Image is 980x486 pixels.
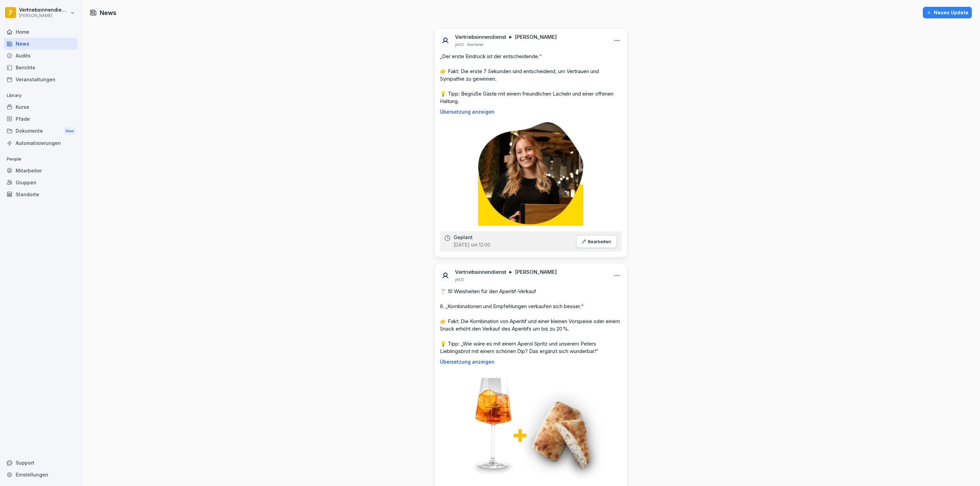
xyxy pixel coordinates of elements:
h1: News [100,8,116,17]
p: [PERSON_NAME] [19,13,69,18]
a: Gruppen [3,177,78,188]
p: People [3,154,78,165]
a: Automatisierungen [3,137,78,149]
div: New [64,127,76,135]
button: Neues Update [923,7,972,18]
a: Mitarbeiter [3,165,78,177]
div: Neues Update [926,9,968,16]
p: jetzt [455,277,464,282]
a: Kurse [3,101,78,113]
a: Pfade [3,113,78,125]
img: g2sav21xnkilg2851ekgkkp5.png [478,120,583,226]
p: „Der erste Eindruck ist der entscheidende.“ 👉 Fakt: Die erste 7 Sekunden sind entscheidend, um Ve... [440,53,622,105]
p: jetzt [455,42,464,47]
a: News [3,38,78,50]
p: 🍸 10 Weisheiten für den Aperitif-Verkauf 6. „Kombinationen und Empfehlungen verkaufen sich besser... [440,288,622,355]
div: Dokumente [3,125,78,137]
div: Support [3,457,78,469]
p: Library [3,90,78,101]
a: DokumenteNew [3,125,78,137]
p: Bearbeitet [467,42,483,47]
button: Bearbeiten [576,235,617,248]
p: Vertriebsinnendienst [455,269,506,275]
p: [DATE] um 12:00 [454,241,490,248]
p: Übersetzung anzeigen [440,359,622,365]
p: [PERSON_NAME] [515,269,557,275]
a: Home [3,26,78,38]
a: Standorte [3,188,78,200]
p: Geplant [454,235,473,240]
p: Übersetzung anzeigen [440,109,622,115]
p: Vertriebsinnendienst [455,34,506,40]
a: Audits [3,50,78,62]
a: Berichte [3,62,78,73]
a: Einstellungen [3,469,78,481]
p: Vertriebsinnendienst [19,7,69,13]
p: [PERSON_NAME] [515,34,557,40]
a: Veranstaltungen [3,73,78,85]
img: xn9lv6qooybyqwwwbutzgd1f.png [447,370,614,484]
p: Bearbeiten [588,239,611,244]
